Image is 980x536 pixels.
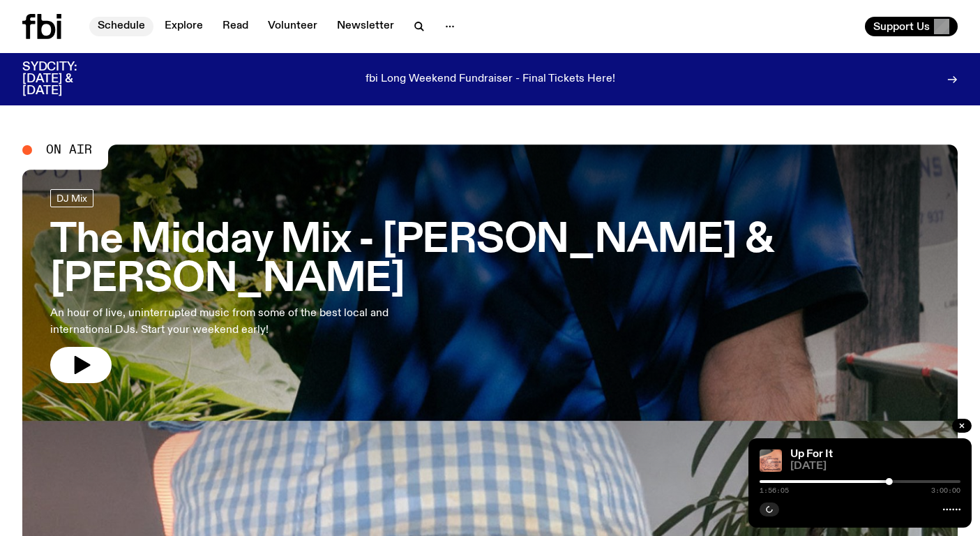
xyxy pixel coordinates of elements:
[50,221,930,299] h3: The Midday Mix - [PERSON_NAME] & [PERSON_NAME]
[50,305,407,338] p: An hour of live, uninterrupted music from some of the best local and international DJs. Start you...
[50,189,930,383] a: The Midday Mix - [PERSON_NAME] & [PERSON_NAME]An hour of live, uninterrupted music from some of t...
[214,17,257,36] a: Read
[790,449,833,460] a: Up For It
[46,144,92,156] span: On Air
[931,487,960,494] span: 3:00:00
[259,17,326,36] a: Volunteer
[22,61,112,97] h3: SYDCITY: [DATE] & [DATE]
[56,193,87,204] span: DJ Mix
[790,461,960,472] span: [DATE]
[365,73,615,86] p: fbi Long Weekend Fundraiser - Final Tickets Here!
[329,17,402,36] a: Newsletter
[156,17,211,36] a: Explore
[89,17,153,36] a: Schedule
[873,20,930,33] span: Support Us
[50,189,93,207] a: DJ Mix
[865,17,958,36] button: Support Us
[760,487,789,494] span: 1:56:05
